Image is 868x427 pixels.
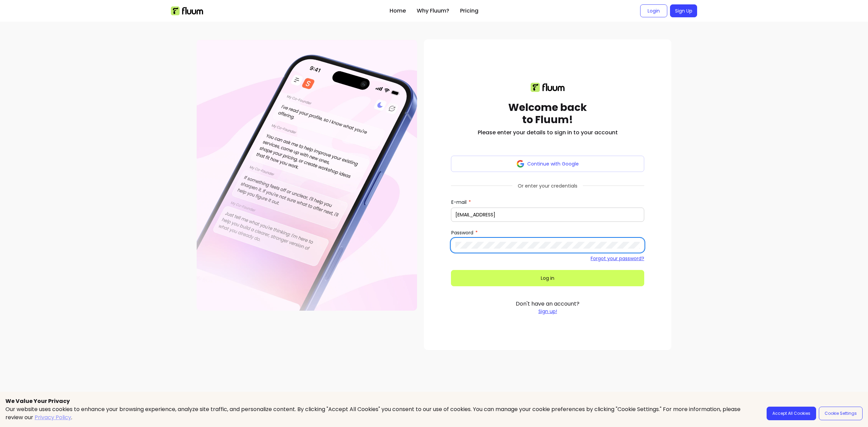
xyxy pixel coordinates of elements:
img: Fluum logo [531,83,565,92]
a: Pricing [460,7,478,15]
p: Our website uses cookies to enhance your browsing experience, analyze site traffic, and personali... [5,405,758,422]
h2: Please enter your details to sign in to your account [478,129,618,137]
h1: Welcome back to Fluum! [508,101,587,126]
p: We Value Your Privacy [5,397,863,405]
img: avatar [516,160,525,168]
a: Login [640,4,667,17]
input: E-mail [455,211,640,218]
span: Password [451,229,475,236]
a: Why Fluum? [417,7,449,15]
img: Fluum Logo [171,6,203,15]
button: Cookie Settings [819,407,863,420]
a: Home [390,7,406,15]
span: E-mail [451,199,468,206]
a: Sign up! [516,308,579,315]
button: Accept All Cookies [767,407,816,420]
button: Continue with Google [451,156,644,172]
a: Forgot your password? [591,255,644,262]
button: Log in [451,270,644,286]
input: Password [455,242,640,249]
a: Sign Up [670,4,697,17]
a: Privacy Policy [35,413,71,422]
span: Or enter your credentials [512,180,583,192]
div: Illustration of Fluum AI Co-Founder on a smartphone, showing AI chat guidance that helps freelanc... [197,39,417,311]
p: Don't have an account? [516,300,579,315]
